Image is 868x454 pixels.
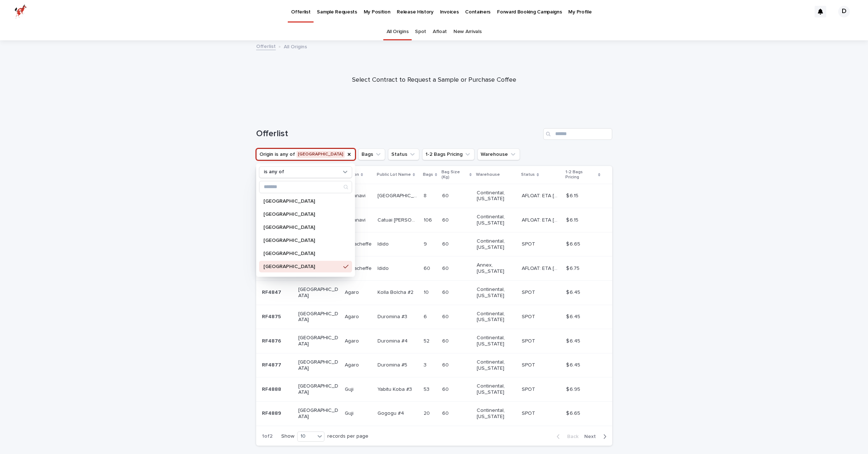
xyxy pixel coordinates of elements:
p: Agaro [345,361,360,368]
p: [GEOGRAPHIC_DATA] [263,225,340,230]
p: AFLOAT: ETA 09-28-2025 [522,264,562,272]
p: [GEOGRAPHIC_DATA] [298,287,339,299]
p: RF4888 [262,385,283,393]
p: $ 6.45 [566,361,582,368]
p: Gogogu #4 [378,409,405,417]
p: Caranavi [345,216,367,223]
p: Kolla Bolcha #2 [378,288,415,296]
p: AFLOAT: ETA 10-15-2025 [522,216,562,223]
p: Agaro [345,337,360,344]
p: RF4877 [262,361,283,368]
a: Offerlist [256,42,276,50]
p: 60 [442,312,450,320]
p: RF4876 [262,337,283,344]
input: Search [543,128,612,140]
p: Select Contract to Request a Sample or Purchase Coffee [289,76,580,84]
img: zttTXibQQrCfv9chImQE [15,4,27,19]
p: 6 [424,312,428,320]
button: 1-2 Bags Pricing [422,149,475,160]
p: 60 [442,337,450,344]
p: 1-2 Bags Pricing [565,168,596,182]
p: 60 [442,264,450,272]
p: All Origins [284,42,307,50]
a: All Origins [387,23,409,40]
tr: RF4877RF4877 [GEOGRAPHIC_DATA]AgaroAgaro Duromina #5Duromina #5 33 6060 Continental, [US_STATE] S... [256,353,612,377]
p: 10 [424,288,430,296]
p: [GEOGRAPHIC_DATA] [298,335,339,347]
p: Show [281,433,294,439]
p: Agaro [345,312,360,320]
p: 53 [424,385,431,393]
p: Yabitu Koba #3 [378,385,413,393]
p: [GEOGRAPHIC_DATA] [378,191,419,199]
p: 60 [442,288,450,296]
button: Bags [358,149,385,160]
tr: RF4875RF4875 [GEOGRAPHIC_DATA]AgaroAgaro Duromina #3Duromina #3 66 6060 Continental, [US_STATE] S... [256,305,612,329]
p: [GEOGRAPHIC_DATA] [263,264,340,269]
p: Duromina #4 [378,337,409,344]
p: AFLOAT: ETA 10-15-2025 [522,191,562,199]
p: [GEOGRAPHIC_DATA] [298,408,339,420]
p: SPOT [522,337,537,344]
tr: RF4821RF4821 [GEOGRAPHIC_DATA]YirgacheffeYirgacheffe IdidoIdido 6060 6060 Annex, [US_STATE] AFLOA... [256,256,612,281]
p: RF4875 [262,312,282,320]
p: records per page [327,433,368,439]
p: $ 6.15 [566,216,580,223]
p: SPOT [522,409,537,417]
tr: RF4847RF4847 [GEOGRAPHIC_DATA]AgaroAgaro Kolla Bolcha #2Kolla Bolcha #2 1010 6060 Continental, [U... [256,280,612,305]
button: Back [551,433,581,440]
p: Idido [378,240,390,247]
p: [GEOGRAPHIC_DATA] [298,359,339,372]
p: $ 6.95 [566,385,582,393]
p: $ 6.15 [566,191,580,199]
tr: RF4889RF4889 [GEOGRAPHIC_DATA]GujiGuji Gogogu #4Gogogu #4 2020 6060 Continental, [US_STATE] SPOTS... [256,401,612,426]
button: Status [388,149,419,160]
p: [GEOGRAPHIC_DATA] [263,251,340,256]
p: $ 6.65 [566,240,582,247]
p: [GEOGRAPHIC_DATA] [263,199,340,204]
button: Warehouse [477,149,520,160]
p: 9 [424,240,428,247]
tr: RF5123RF5123 [GEOGRAPHIC_DATA]CaranaviCaranavi [GEOGRAPHIC_DATA][GEOGRAPHIC_DATA] 88 6060 Contine... [256,184,612,208]
p: $ 6.75 [566,264,581,272]
p: 60 [442,216,450,223]
div: Search [259,181,352,193]
p: 60 [442,240,450,247]
p: SPOT [522,385,537,393]
tr: RF5121RF5121 [GEOGRAPHIC_DATA]CaranaviCaranavi Catuai [PERSON_NAME]Catuai [PERSON_NAME] 106106 60... [256,208,612,232]
p: SPOT [522,288,537,296]
p: [GEOGRAPHIC_DATA] [298,383,339,396]
p: 60 [442,191,450,199]
p: 106 [424,216,433,223]
a: Spot [415,23,426,40]
a: New Arrivals [453,23,481,40]
p: Status [521,171,535,179]
a: Afloat [433,23,447,40]
p: 60 [442,361,450,368]
p: Idido [378,264,390,272]
p: SPOT [522,312,537,320]
p: Yirgacheffe [345,240,373,247]
p: SPOT [522,240,537,247]
p: $ 6.45 [566,312,582,320]
p: Caranavi [345,191,367,199]
p: [GEOGRAPHIC_DATA] [298,311,339,323]
p: Duromina #3 [378,312,409,320]
h1: Offerlist [256,129,540,139]
p: 60 [442,409,450,417]
tr: RF4876RF4876 [GEOGRAPHIC_DATA]AgaroAgaro Duromina #4Duromina #4 5252 6060 Continental, [US_STATE]... [256,329,612,353]
button: Next [581,433,612,440]
p: Guji [345,385,355,393]
p: Guji [345,409,355,417]
p: RF4889 [262,409,283,417]
p: Public Lot Name [377,171,411,179]
p: RF4847 [262,288,283,296]
tr: RF4814RF4814 [GEOGRAPHIC_DATA]YirgacheffeYirgacheffe IdidoIdido 99 6060 Continental, [US_STATE] S... [256,232,612,256]
p: $ 6.45 [566,337,582,344]
button: Origin [256,149,355,160]
input: Search [259,181,352,193]
p: [GEOGRAPHIC_DATA] [263,238,340,243]
p: is any of [264,169,284,175]
p: Catuai [PERSON_NAME] [378,216,419,223]
span: Back [563,434,578,439]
